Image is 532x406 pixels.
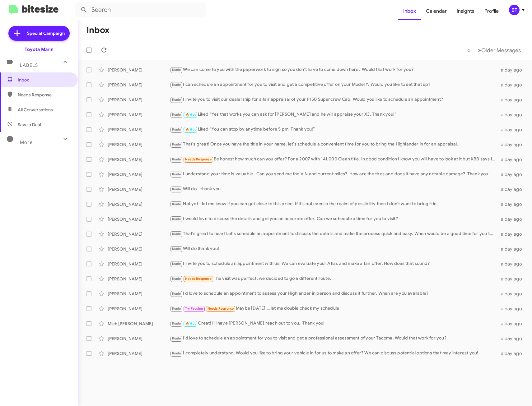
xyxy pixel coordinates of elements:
span: Kunle [172,98,181,102]
span: Kunle [172,113,181,117]
span: Inbox [18,77,71,83]
input: Search [75,2,206,17]
span: Kunle [172,68,181,72]
div: I understand your time is valuable. Can you send me the VIN and current miles? How are the tires ... [170,171,498,178]
span: Kunle [172,142,181,146]
span: Kunle [172,187,181,191]
span: Kunle [172,157,181,161]
div: [PERSON_NAME] [108,335,170,342]
div: I invite you to schedule an appointment with us. We can evaluate your Atlas and make a fair offer... [170,260,498,267]
div: [PERSON_NAME] [108,156,170,163]
span: 🔥 Hot [185,321,196,325]
div: Be honest how much can you offer? For a 2007 with 141,000 Clean title. In good condition I know y... [170,156,498,163]
span: Kunle [172,172,181,176]
span: Older Messages [481,47,521,54]
button: Previous [464,44,474,57]
span: Needs Response [185,277,212,281]
a: Insights [452,2,479,20]
div: Liked “Yes that works you can ask for [PERSON_NAME] and he will appraise your X3. Thank you!” [170,111,498,118]
div: [PERSON_NAME] [108,246,170,252]
div: a day ago [498,67,527,73]
span: More [20,140,33,145]
div: Will do thank you! [170,245,498,252]
span: Kunle [172,321,181,325]
span: Save a Deal [18,122,41,128]
div: I invite you to visit our dealership for a fair appraisal of your F150 Supercrew Cab. Would you l... [170,96,498,103]
div: a day ago [498,141,527,148]
div: [PERSON_NAME] [108,231,170,237]
div: BT [509,5,520,15]
div: a day ago [498,335,527,342]
div: The visit was perfect, we decided to go a different route. [170,275,498,282]
div: [PERSON_NAME] [108,216,170,222]
span: Kunle [172,262,181,266]
div: a day ago [498,156,527,163]
div: [PERSON_NAME] [108,82,170,88]
div: Will do - thank you [170,186,498,193]
div: a day ago [498,261,527,267]
div: We can come to you with the paperwork to sign so you don't have to come down here. Would that wor... [170,66,498,73]
span: Kunle [172,292,181,296]
div: a day ago [498,321,527,327]
div: [PERSON_NAME] [108,350,170,357]
span: Needs Response [208,307,234,311]
div: Toyota Marin [25,46,54,53]
a: Inbox [398,2,421,20]
div: [PERSON_NAME] [108,67,170,73]
div: I completely understand. Would you like to bring your vehicle in for us to make an offer? We can ... [170,350,498,357]
div: Mich [PERSON_NAME] [108,321,170,327]
a: Profile [479,2,504,20]
span: 🔥 Hot [185,113,196,117]
h1: Inbox [86,25,110,35]
div: a day ago [498,291,527,297]
div: [PERSON_NAME] [108,291,170,297]
a: Special Campaign [8,26,70,41]
nav: Page navigation example [464,44,525,57]
div: I’d love to schedule an appointment to assess your Highlander in person and discuss it further. W... [170,290,498,297]
div: [PERSON_NAME] [108,261,170,267]
div: Not yet--let me know if you can get close to this price. If it's not even in the realm of possibi... [170,201,498,208]
span: Kunle [172,83,181,87]
div: a day ago [498,127,527,133]
span: « [467,46,471,54]
span: Kunle [172,232,181,236]
span: » [478,46,481,54]
div: [PERSON_NAME] [108,112,170,118]
div: That's great to hear! Let's schedule an appointment to discuss the details and make the process q... [170,230,498,238]
span: Kunle [172,336,181,340]
span: Kunle [172,127,181,131]
span: All Conversations [18,107,53,113]
div: Maybe [DATE] … let me double check my schedule [170,305,498,312]
div: a day ago [498,97,527,103]
div: a day ago [498,231,527,237]
div: a day ago [498,186,527,192]
div: [PERSON_NAME] [108,171,170,178]
div: a day ago [498,216,527,222]
span: 🔥 Hot [185,127,196,131]
div: [PERSON_NAME] [108,276,170,282]
div: [PERSON_NAME] [108,97,170,103]
button: BT [504,5,525,15]
div: a day ago [498,276,527,282]
span: Needs Response [18,92,71,98]
span: Needs Response [185,157,212,161]
div: a day ago [498,171,527,178]
div: a day ago [498,201,527,207]
span: Kunle [172,247,181,251]
div: a day ago [498,246,527,252]
div: a day ago [498,306,527,312]
button: Next [474,44,525,57]
div: a day ago [498,112,527,118]
div: I would love to discuss the details and get you an accurate offer. Can we schedule a time for you... [170,215,498,223]
div: That's great! Once you have the title in your name, let's schedule a convenient time for you to b... [170,141,498,148]
span: Kunle [172,307,181,311]
span: Kunle [172,351,181,355]
span: Labels [20,62,38,68]
div: [PERSON_NAME] [108,306,170,312]
a: Calendar [421,2,452,20]
span: Kunle [172,202,181,206]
